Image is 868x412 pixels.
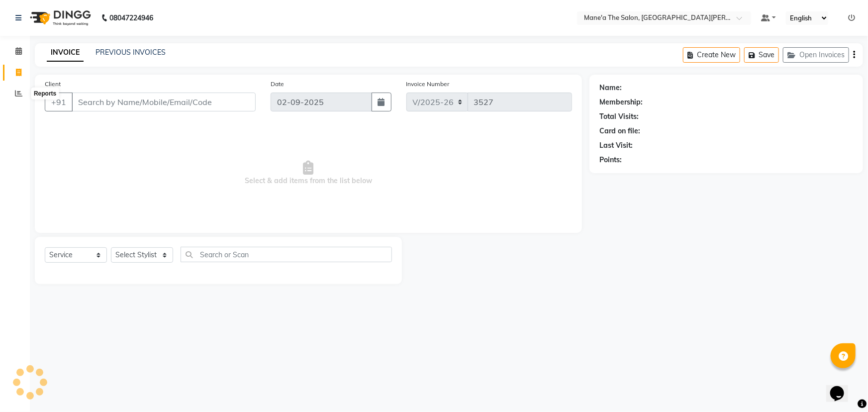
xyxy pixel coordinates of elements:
div: Membership: [599,97,643,107]
img: logo [25,4,94,32]
span: Select & add items from the list below [45,123,572,223]
div: Name: [599,83,622,93]
label: Invoice Number [406,80,450,89]
label: Client [45,80,61,89]
input: Search or Scan [181,247,392,262]
input: Search by Name/Mobile/Email/Code [72,93,256,111]
b: 08047224946 [109,4,153,32]
div: Points: [599,155,622,165]
div: Card on file: [599,126,640,136]
button: Create New [683,47,740,63]
div: Reports [31,88,59,100]
label: Date [271,80,284,89]
a: PREVIOUS INVOICES [96,48,166,57]
div: Last Visit: [599,140,633,151]
button: +91 [45,93,73,111]
div: Total Visits: [599,111,639,122]
button: Open Invoices [783,47,849,63]
iframe: chat widget [826,372,858,402]
a: INVOICE [47,44,84,62]
button: Save [744,47,779,63]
